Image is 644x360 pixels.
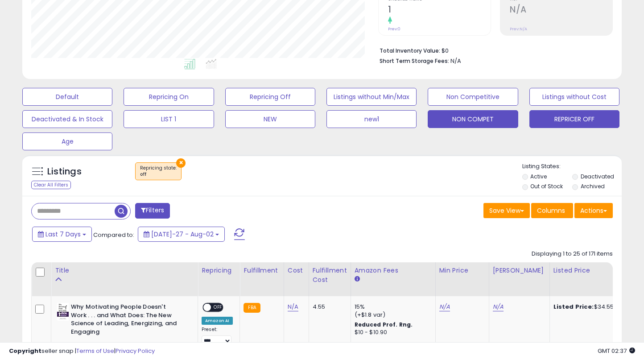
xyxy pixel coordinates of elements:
[428,110,518,128] button: NON COMPET
[380,45,606,55] li: $0
[326,88,417,106] button: Listings without Min/Max
[313,303,344,311] div: 4.55
[202,327,233,347] div: Preset:
[288,302,298,311] a: N/A
[355,303,429,311] div: 15%
[388,26,400,32] small: Prev: 0
[176,158,186,168] button: ×
[355,275,360,283] small: Amazon Fees.
[22,110,112,128] button: Deactivated & In Stock
[355,321,413,328] b: Reduced Prof. Rng.
[326,110,417,128] button: new1
[244,266,280,275] div: Fulfillment
[202,266,236,275] div: Repricing
[45,230,81,239] span: Last 7 Days
[355,329,429,336] div: $10 - $10.90
[225,110,315,128] button: NEW
[598,347,635,355] span: 2025-08-10 02:37 GMT
[532,250,613,258] div: Displaying 1 to 25 of 171 items
[355,311,429,319] div: (+$1.8 var)
[553,303,627,311] div: $34.55
[439,302,450,311] a: N/A
[32,227,92,242] button: Last 7 Days
[493,302,504,311] a: N/A
[22,132,112,150] button: Age
[93,231,134,239] span: Compared to:
[9,347,41,355] strong: Copyright
[450,57,461,65] span: N/A
[581,182,605,190] label: Archived
[510,4,612,17] h2: N/A
[428,88,518,106] button: Non Competitive
[553,266,631,275] div: Listed Price
[531,203,573,218] button: Columns
[244,303,260,313] small: FBA
[380,57,449,65] b: Short Term Storage Fees:
[530,182,563,190] label: Out of Stock
[574,203,613,218] button: Actions
[522,162,622,171] p: Listing States:
[47,166,82,178] h5: Listings
[439,266,485,275] div: Min Price
[124,110,214,128] button: LIST 1
[76,347,114,355] a: Terms of Use
[530,173,547,180] label: Active
[313,266,347,285] div: Fulfillment Cost
[22,88,112,106] button: Default
[124,88,214,106] button: Repricing On
[211,304,225,311] span: OFF
[483,203,530,218] button: Save View
[55,266,194,275] div: Title
[225,88,315,106] button: Repricing Off
[553,302,594,311] b: Listed Price:
[493,266,546,275] div: [PERSON_NAME]
[288,266,305,275] div: Cost
[116,347,155,355] a: Privacy Policy
[529,88,619,106] button: Listings without Cost
[202,317,233,325] div: Amazon AI
[31,181,71,189] div: Clear All Filters
[510,26,527,32] small: Prev: N/A
[380,47,440,54] b: Total Inventory Value:
[71,303,179,338] b: Why Motivating People Doesn't Work . . . and What Does: The New Science of Leading, Energizing, a...
[138,227,225,242] button: [DATE]-27 - Aug-02
[388,4,491,17] h2: 1
[140,171,177,178] div: off
[135,203,170,219] button: Filters
[9,347,155,356] div: seller snap | |
[140,165,177,178] span: Repricing state :
[581,173,614,180] label: Deactivated
[537,206,565,215] span: Columns
[529,110,619,128] button: REPRICER OFF
[151,230,214,239] span: [DATE]-27 - Aug-02
[355,266,432,275] div: Amazon Fees
[57,303,69,321] img: 41Ecjirzk5L._SL40_.jpg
